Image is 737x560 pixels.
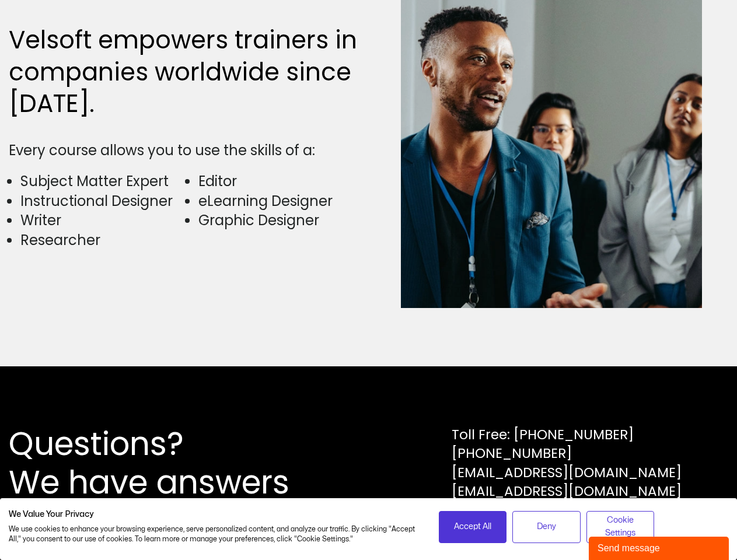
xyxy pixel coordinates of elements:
[20,191,184,211] li: Instructional Designer
[454,520,491,533] span: Accept All
[9,509,421,520] h2: We Value Your Privacy
[9,24,363,120] h2: Velsoft empowers trainers in companies worldwide since [DATE].
[198,191,362,211] li: eLearning Designer
[9,425,331,502] h2: Questions? We have answers
[9,524,421,544] p: We use cookies to enhance your browsing experience, serve personalized content, and analyze our t...
[198,171,362,191] li: Editor
[20,230,184,250] li: Researcher
[594,514,647,540] span: Cookie Settings
[20,211,184,230] li: Writer
[439,511,507,543] button: Accept all cookies
[586,511,655,543] button: Adjust cookie preferences
[452,425,682,501] div: Toll Free: [PHONE_NUMBER] [PHONE_NUMBER] [EMAIL_ADDRESS][DOMAIN_NAME] [EMAIL_ADDRESS][DOMAIN_NAME]
[20,171,184,191] li: Subject Matter Expert
[537,520,556,533] span: Deny
[9,141,363,160] div: Every course allows you to use the skills of a:
[589,534,731,560] iframe: chat widget
[512,511,581,543] button: Deny all cookies
[198,211,362,230] li: Graphic Designer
